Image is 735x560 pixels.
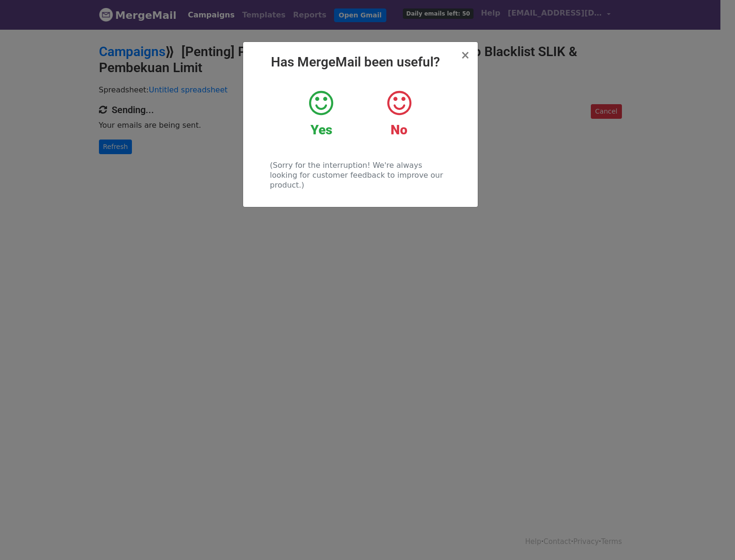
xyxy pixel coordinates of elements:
strong: No [391,122,408,138]
strong: Yes [310,122,332,138]
span: × [460,49,470,62]
p: (Sorry for the interruption! We're always looking for customer feedback to improve our product.) [270,160,450,190]
button: Close [460,49,470,61]
a: No [367,89,431,138]
a: Yes [289,89,353,138]
h2: Has MergeMail been useful? [251,54,470,70]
